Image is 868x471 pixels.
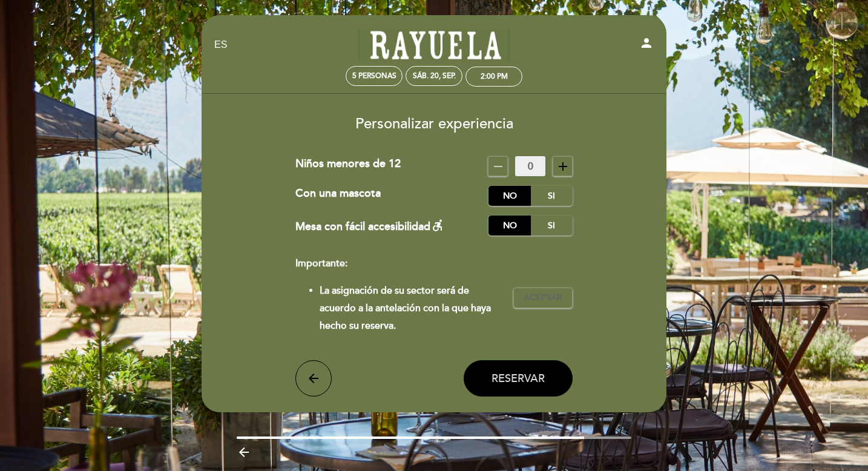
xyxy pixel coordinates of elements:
button: arrow_back [295,360,332,397]
div: 2:00 PM [481,72,508,81]
span: Personalizar experiencia [355,115,513,133]
button: person [639,36,654,54]
label: No [488,186,531,206]
button: Reservar [464,360,573,397]
span: Reservar [492,372,545,385]
i: arrow_backward [237,445,251,459]
label: Si [530,216,573,236]
div: sáb. 20, sep. [413,71,456,81]
i: remove [491,159,505,174]
span: Aceptar [524,292,562,305]
i: accessible_forward [430,218,445,232]
i: add [556,159,570,174]
button: Aceptar [513,288,573,308]
strong: Importante: [295,257,347,269]
div: Mesa con fácil accesibilidad [295,216,445,236]
i: arrow_back [306,371,321,386]
div: Niños menores de 12 [295,156,401,176]
label: No [488,216,531,236]
label: Si [530,186,573,206]
span: 5 personas [352,71,396,81]
a: Rayuela [358,28,510,62]
div: Con una mascota [295,186,381,206]
li: La asignación de su sector será de acuerdo a la antelación con la que haya hecho su reserva. [320,282,504,334]
i: person [639,36,654,50]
